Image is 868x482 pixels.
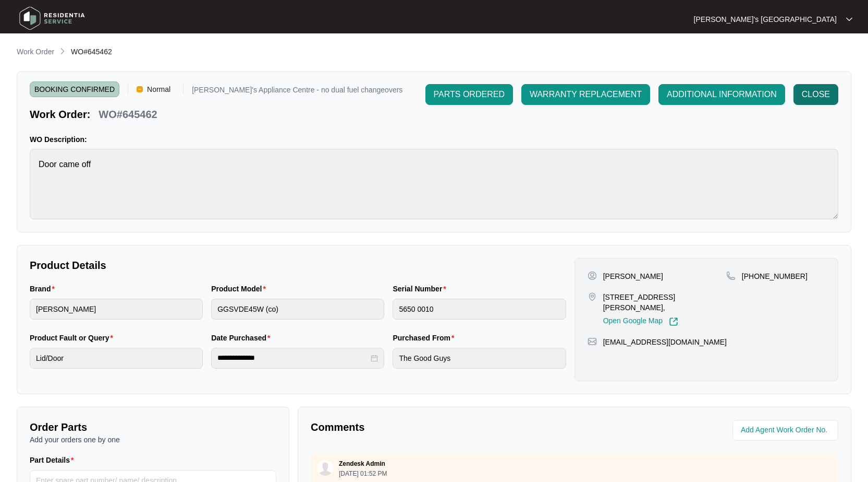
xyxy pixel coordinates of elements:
[603,317,678,326] a: Open Google Map
[30,149,838,219] textarea: Door came off
[30,258,566,273] p: Product Details
[211,333,274,343] label: Date Purchased
[143,81,175,97] span: Normal
[425,84,513,105] button: PARTS ORDERED
[30,284,59,294] label: Brand
[603,337,727,347] p: [EMAIL_ADDRESS][DOMAIN_NAME]
[30,333,117,343] label: Product Fault or Query
[211,284,270,294] label: Product Model
[393,333,458,343] label: Purchased From
[742,271,808,281] p: [PHONE_NUMBER]
[211,299,384,320] input: Product Model
[393,284,450,294] label: Serial Number
[588,337,597,346] img: map-pin
[30,299,203,320] input: Brand
[30,420,276,434] p: Order Parts
[192,86,402,97] p: [PERSON_NAME]'s Appliance Centre - no dual fuel changeovers
[802,88,830,101] span: CLOSE
[521,84,650,105] button: WARRANTY REPLACEMENT
[30,81,119,97] span: BOOKING CONFIRMED
[137,86,143,92] img: Vercel Logo
[741,424,832,437] input: Add Agent Work Order No.
[317,460,333,476] img: user.svg
[30,107,90,122] p: Work Order:
[15,46,56,58] a: Work Order
[17,46,54,57] p: Work Order
[726,271,736,280] img: map-pin
[793,84,838,105] button: CLOSE
[30,348,203,369] input: Product Fault or Query
[603,271,663,281] p: [PERSON_NAME]
[588,292,597,301] img: map-pin
[694,14,837,25] p: [PERSON_NAME]'s [GEOGRAPHIC_DATA]
[530,88,642,101] span: WARRANTY REPLACEMENT
[99,107,157,122] p: WO#645462
[339,471,387,477] p: [DATE] 01:52 PM
[311,420,567,434] p: Comments
[217,352,369,363] input: Date Purchased
[667,88,777,101] span: ADDITIONAL INFORMATION
[58,47,67,55] img: chevron-right
[669,317,678,326] img: Link-External
[393,299,566,320] input: Serial Number
[71,48,112,56] span: WO#645462
[434,88,505,101] span: PARTS ORDERED
[603,292,726,313] p: [STREET_ADDRESS][PERSON_NAME],
[30,455,78,465] label: Part Details
[30,434,276,445] p: Add your orders one by one
[30,134,838,145] p: WO Description:
[16,3,89,34] img: residentia service logo
[393,348,566,369] input: Purchased From
[339,460,385,468] p: Zendesk Admin
[588,271,597,280] img: user-pin
[658,84,785,105] button: ADDITIONAL INFORMATION
[846,17,852,22] img: dropdown arrow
